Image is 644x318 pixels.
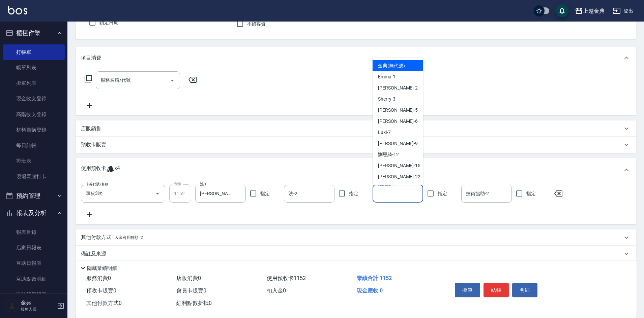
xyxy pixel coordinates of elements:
p: 服務人員 [21,306,55,312]
span: 指定 [349,190,358,197]
p: 備註及來源 [81,250,106,257]
span: Luki -7 [378,129,391,136]
div: 備註及來源 [76,246,636,262]
p: 其他付款方式 [81,234,143,241]
span: [PERSON_NAME] -9 [378,140,418,147]
span: 紅利點數折抵 0 [176,300,212,306]
img: Logo [8,6,27,14]
a: 互助日報表 [3,255,65,271]
p: 隱藏業績明細 [87,265,117,272]
a: 打帳單 [3,44,65,60]
span: 指定 [260,190,270,197]
div: 預收卡販賣 [76,137,636,153]
p: 項目消費 [81,55,101,62]
span: 預收卡販賣 0 [86,287,116,294]
span: 指定 [438,190,447,197]
a: 每日結帳 [3,138,65,153]
a: 現場電腦打卡 [3,169,65,184]
div: 其他付款方式入金可用餘額: 2 [76,229,636,246]
a: 設計師日報表 [3,287,65,302]
a: 報表目錄 [3,224,65,240]
span: 金典 (無代號) [378,62,405,69]
img: Person [5,299,19,313]
span: x4 [114,165,120,175]
span: [PERSON_NAME] -5 [378,107,418,114]
span: [PERSON_NAME] -15 [378,162,420,169]
a: 現金收支登錄 [3,91,65,106]
span: Emma -1 [378,73,396,80]
span: [PERSON_NAME] -22 [378,173,420,180]
button: 明細 [512,283,537,297]
button: 櫃檯作業 [3,24,65,42]
a: 高階收支登錄 [3,107,65,122]
span: 鎖定日期 [99,19,118,26]
span: [PERSON_NAME] -2 [378,84,418,92]
button: save [555,4,569,17]
span: 扣入金 0 [267,287,286,294]
a: 排班表 [3,153,65,169]
span: 現金應收 0 [357,287,383,294]
label: 卡券代號/名稱 [86,182,108,187]
div: 上越金典 [583,7,605,15]
p: 預收卡販賣 [81,141,106,148]
button: Open [152,188,163,199]
p: 使用預收卡 [81,165,106,175]
button: Open [167,75,178,86]
a: 材料自購登錄 [3,122,65,138]
button: 報表及分析 [3,204,65,222]
h5: 金典 [21,299,55,306]
a: 帳單列表 [3,60,65,75]
a: 店家日報表 [3,240,65,255]
span: [PERSON_NAME] -6 [378,118,418,125]
div: 店販銷售 [76,120,636,137]
button: 上越金典 [572,4,607,18]
a: 互助點數明細 [3,271,65,287]
span: 其他付款方式 0 [86,300,122,306]
label: 技術協助-1 [377,182,394,187]
span: 使用預收卡 1152 [267,275,306,281]
span: 入金可用餘額: 2 [115,235,143,240]
div: 使用預收卡x4 [76,158,636,182]
span: 服務消費 0 [86,275,111,281]
label: 洗-1 [200,182,206,187]
span: Sherry -3 [378,96,396,103]
span: 指定 [526,190,536,197]
button: 登出 [610,5,636,17]
span: 會員卡販賣 0 [176,287,206,294]
span: 業績合計 1152 [357,275,392,281]
button: 結帳 [484,283,509,297]
a: 掛單列表 [3,75,65,91]
div: 項目消費 [76,47,636,69]
button: 預約管理 [3,187,65,205]
label: 金額 [174,181,181,186]
span: 劉恩綺 -12 [378,151,399,158]
span: 不留客資 [247,21,266,28]
button: 掛單 [455,283,480,297]
span: 店販消費 0 [176,275,201,281]
p: 店販銷售 [81,125,101,132]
